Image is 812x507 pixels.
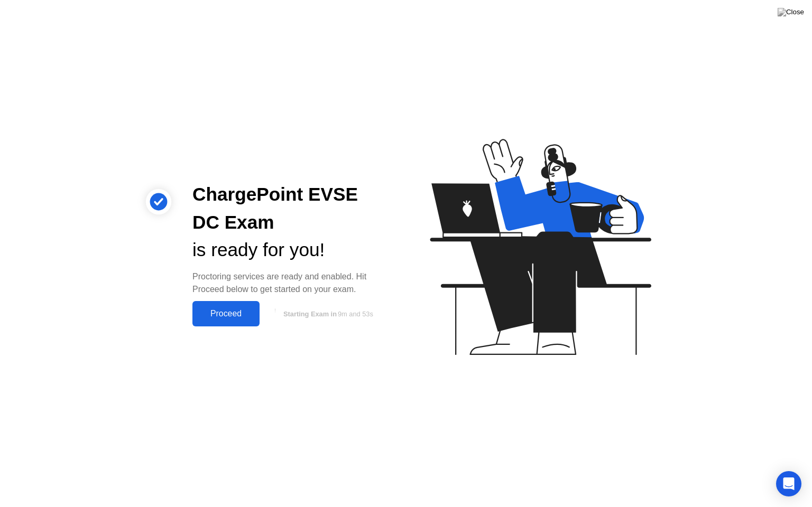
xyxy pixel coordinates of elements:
[192,270,389,296] div: Proctoring services are ready and enabled. Hit Proceed below to get started on your exam.
[265,304,389,324] button: Starting Exam in9m and 53s
[192,181,389,237] div: ChargePoint EVSE DC Exam
[338,310,373,318] span: 9m and 53s
[192,236,389,264] div: is ready for you!
[778,8,804,16] img: Close
[192,301,260,326] button: Proceed
[776,471,801,496] div: Open Intercom Messenger
[196,309,256,318] div: Proceed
